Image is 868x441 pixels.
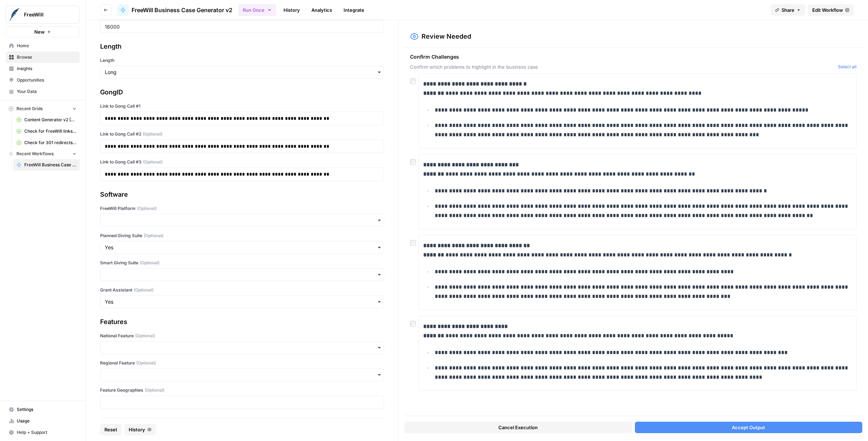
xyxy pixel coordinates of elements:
[13,126,80,137] a: Check for FreeWill links on partner's external website
[6,415,80,427] a: Usage
[100,387,384,393] label: Feature Geographies
[410,53,835,60] span: Confirm Challenges
[635,422,862,433] button: Accept Output
[238,4,276,16] button: Run Once
[838,63,857,70] button: Select all
[17,88,77,95] span: Your Data
[781,6,794,14] span: Share
[17,54,77,60] span: Browse
[6,74,80,86] a: Opportunities
[24,11,67,18] span: FreeWill
[100,317,384,327] div: Features
[129,426,145,433] span: History
[13,159,80,171] a: FreeWill Business Case Generator v2
[17,418,77,424] span: Usage
[100,205,384,212] label: FreeWill Platform
[16,106,43,112] span: Recent Grids
[410,63,835,70] span: Confirm which problems to highlight in the business case
[24,117,77,123] span: Content Generator v2 [DRAFT] Test All Product Combos
[145,387,164,393] span: (Optional)
[100,360,384,366] label: Regional Feature
[8,8,21,21] img: FreeWill Logo
[100,232,384,239] label: Planned Giving Suite
[771,4,805,16] button: Share
[105,244,379,251] input: Yes
[498,424,538,431] span: Cancel Execution
[339,4,369,16] a: Integrate
[24,162,77,168] span: FreeWill Business Case Generator v2
[808,4,854,16] a: Edit Workflow
[100,103,384,109] label: Link to Gong Call #1
[6,40,80,52] a: Home
[279,4,304,16] a: History
[124,424,156,435] button: History
[136,360,156,366] span: (Optional)
[13,137,80,148] a: Check for 301 redirects on page Grid
[132,6,232,14] span: FreeWill Business Case Generator v2
[6,103,80,114] button: Recent Grids
[100,41,384,52] div: Length
[104,426,117,433] span: Reset
[134,287,153,293] span: (Optional)
[6,427,80,438] button: Help + Support
[17,406,77,413] span: Settings
[16,151,54,157] span: Recent Workflows
[24,128,77,134] span: Check for FreeWill links on partner's external website
[105,298,379,305] input: Yes
[404,422,632,433] button: Cancel Execution
[117,4,232,16] a: FreeWill Business Case Generator v2
[143,131,162,137] span: (Optional)
[100,190,384,200] div: Software
[105,69,379,76] input: Long
[17,65,77,72] span: Insights
[100,159,384,165] label: Link to Gong Call #3
[6,26,80,37] button: New
[144,232,163,239] span: (Optional)
[6,6,80,24] button: Workspace: FreeWill
[812,6,843,14] span: Edit Workflow
[100,333,384,339] label: National Feature
[100,57,384,64] label: Length
[6,52,80,63] a: Browse
[135,333,155,339] span: (Optional)
[100,87,384,97] div: GongID
[100,287,384,293] label: Grant Assistant
[421,31,471,41] h2: Review Needed
[6,63,80,74] a: Insights
[24,139,77,146] span: Check for 301 redirects on page Grid
[17,429,77,436] span: Help + Support
[100,424,122,435] button: Reset
[13,114,80,126] a: Content Generator v2 [DRAFT] Test All Product Combos
[100,260,384,266] label: Smart Giving Suite
[307,4,336,16] a: Analytics
[732,424,765,431] span: Accept Output
[137,205,157,212] span: (Optional)
[100,131,384,137] label: Link to Gong Call #2
[6,148,80,159] button: Recent Workflows
[6,86,80,97] a: Your Data
[6,404,80,415] a: Settings
[143,159,163,165] span: (Optional)
[140,260,159,266] span: (Optional)
[17,43,77,49] span: Home
[34,28,45,35] span: New
[17,77,77,83] span: Opportunities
